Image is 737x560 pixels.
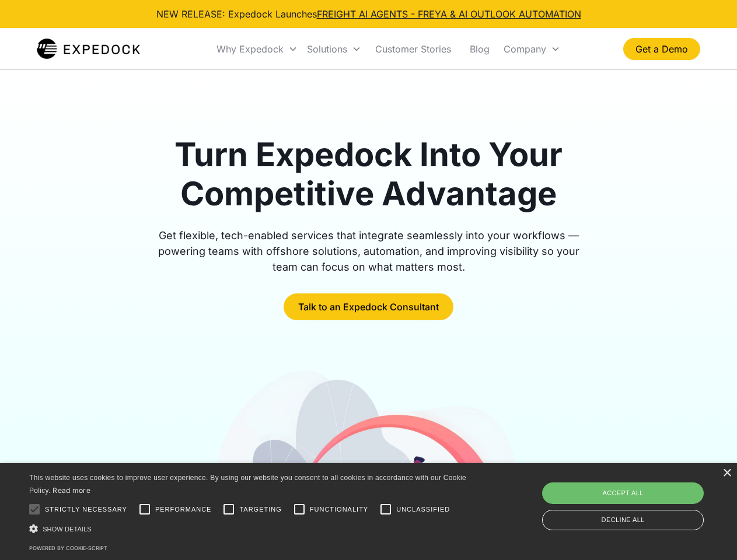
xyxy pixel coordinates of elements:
[679,504,737,560] iframe: Chat Widget
[212,29,302,69] div: Why Expedock
[542,482,704,503] div: Accept all
[499,29,565,69] div: Company
[302,29,366,69] div: Solutions
[722,469,731,478] div: Close
[460,29,499,69] a: Blog
[504,43,546,55] div: Company
[155,505,212,514] span: Performance
[366,29,460,69] a: Customer Stories
[310,505,368,514] span: Functionality
[239,505,281,514] span: Targeting
[216,43,284,55] div: Why Expedock
[37,37,140,61] img: Expedock Logo
[145,228,593,275] div: Get flexible, tech-enabled services that integrate seamlessly into your workflows — powering team...
[45,505,127,514] span: Strictly necessary
[29,545,107,551] a: Powered by cookie-script
[37,37,140,61] a: home
[284,293,453,320] a: Talk to an Expedock Consultant
[29,474,466,495] span: This website uses cookies to improve user experience. By using our website you consent to all coo...
[145,135,593,213] h1: Turn Expedock Into Your Competitive Advantage
[53,486,90,495] a: Read more
[156,7,581,21] div: NEW RELEASE: Expedock Launches
[43,526,92,533] span: Show details
[317,8,581,20] a: FREIGHT AI AGENTS - FREYA & AI OUTLOOK AUTOMATION
[542,510,704,530] div: Decline all
[307,43,347,55] div: Solutions
[29,523,470,535] div: Show details
[623,38,700,60] a: Get a Demo
[396,505,450,514] span: Unclassified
